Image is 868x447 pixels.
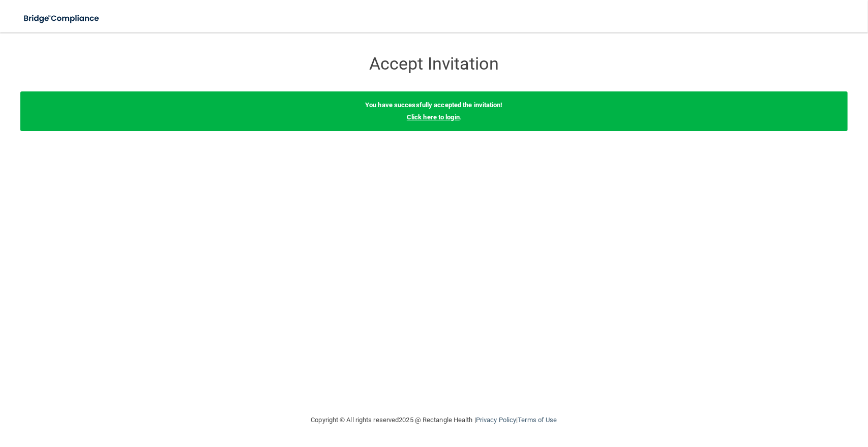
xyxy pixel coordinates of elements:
[20,91,848,131] div: .
[365,101,503,109] b: You have successfully accepted the invitation!
[407,113,460,121] a: Click here to login
[817,377,856,416] iframe: Drift Widget Chat Controller
[476,416,516,424] a: Privacy Policy
[249,404,620,436] div: Copyright © All rights reserved 2025 @ Rectangle Health | |
[249,54,620,73] h3: Accept Invitation
[15,8,109,29] img: bridge_compliance_login_screen.278c3ca4.svg
[518,416,557,424] a: Terms of Use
